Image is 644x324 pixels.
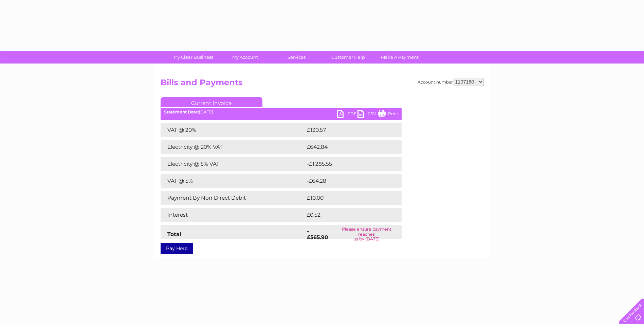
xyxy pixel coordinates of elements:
a: Make A Payment [372,51,428,64]
td: -£64.28 [305,174,389,188]
div: [DATE] [161,110,402,114]
td: VAT @ 20% [161,123,305,137]
td: Payment By Non Direct Debit [161,191,305,205]
td: -£1,285.55 [305,157,391,171]
a: My Clear Business [165,51,221,64]
a: My Account [217,51,273,64]
td: Electricity @ 20% VAT [161,140,305,154]
td: Please ensure payment reaches us by [DATE] [332,225,401,243]
a: CSV [357,110,378,120]
td: £642.84 [305,140,390,154]
td: VAT @ 5% [161,174,305,188]
td: Electricity @ 5% VAT [161,157,305,171]
td: £10.00 [305,191,388,205]
a: PDF [337,110,357,120]
a: Print [378,110,398,120]
td: Interest [161,208,305,222]
a: Services [269,51,325,64]
a: Pay Here [161,243,193,254]
a: Customer Help [320,51,376,64]
a: Current Invoice [161,97,262,107]
strong: Total [167,231,181,237]
div: Account number [418,78,484,86]
td: £0.52 [305,208,386,222]
h2: Bills and Payments [161,78,484,91]
b: Statement Date: [164,109,199,114]
td: £130.57 [305,123,389,137]
strong: -£565.90 [307,228,328,240]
